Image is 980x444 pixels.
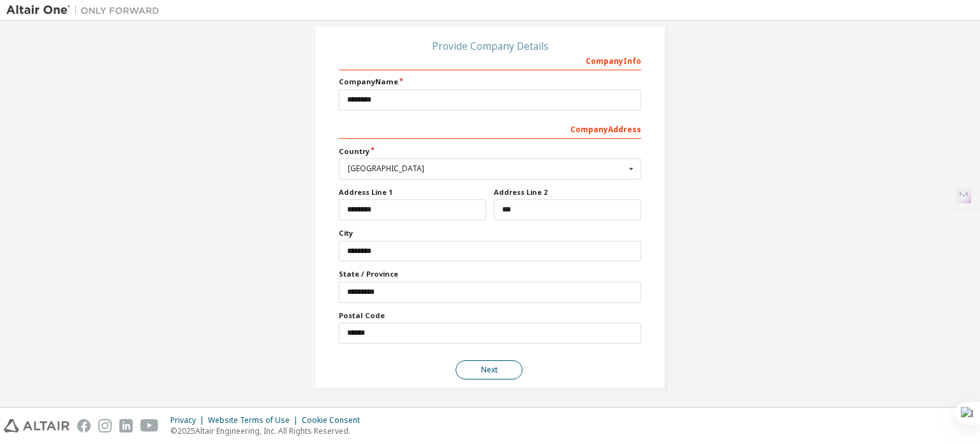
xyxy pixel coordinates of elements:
[140,419,159,433] img: youtube.svg
[339,118,641,139] div: Company Address
[494,187,641,197] label: Address Line 2
[339,42,641,50] div: Provide Company Details
[302,415,367,425] div: Cookie Consent
[339,269,641,279] label: State / Province
[170,415,208,425] div: Privacy
[339,187,486,197] label: Address Line 1
[456,360,523,379] button: Next
[208,415,302,425] div: Website Terms of Use
[119,419,133,433] img: linkedin.svg
[339,228,641,238] label: City
[98,419,112,433] img: instagram.svg
[339,146,641,157] label: Country
[339,77,641,87] label: Company Name
[77,419,91,433] img: facebook.svg
[348,165,625,172] div: [GEOGRAPHIC_DATA]
[4,419,70,433] img: altair_logo.svg
[6,4,166,17] img: Altair One
[339,310,641,321] label: Postal Code
[339,50,641,70] div: Company Info
[170,425,367,436] p: © 2025 Altair Engineering, Inc. All Rights Reserved.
